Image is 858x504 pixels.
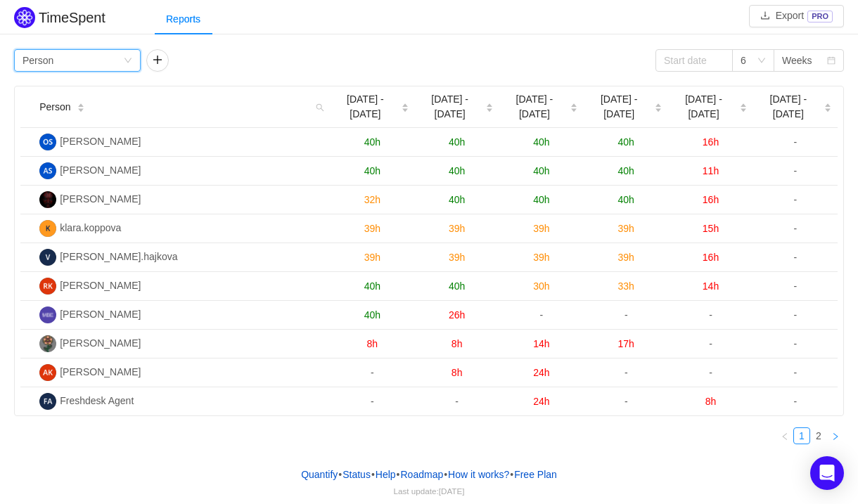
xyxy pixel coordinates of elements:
img: MB [39,306,56,323]
span: - [793,194,797,205]
h2: TimeSpent [39,10,105,25]
span: 33h [618,280,634,292]
span: 40h [533,165,549,176]
span: 40h [364,165,380,176]
span: - [625,396,628,407]
span: Person [39,100,70,115]
a: Roadmap [400,464,444,485]
span: [DATE] - [DATE] [674,92,733,122]
img: OM [39,191,56,208]
i: icon: caret-up [570,101,578,105]
span: 24h [533,396,549,407]
span: 40h [533,194,549,205]
span: - [793,136,797,148]
img: AS [39,162,56,179]
span: - [371,396,374,407]
div: Reports [155,4,212,35]
span: 39h [533,223,549,234]
span: 39h [449,223,465,234]
li: Previous Page [776,427,793,444]
a: 2 [811,428,826,444]
span: - [709,338,712,349]
a: Help [375,464,397,485]
span: 16h [703,252,719,263]
i: icon: caret-up [655,101,662,105]
i: icon: caret-down [485,107,493,111]
span: - [793,165,797,176]
span: 39h [364,223,380,234]
span: [PERSON_NAME] [60,309,141,320]
span: [DATE] - [DATE] [335,92,395,122]
img: K [39,220,56,237]
span: 26h [449,309,465,321]
span: 8h [452,338,463,349]
span: - [793,338,797,349]
span: - [371,367,374,378]
span: [PERSON_NAME] [60,337,141,349]
span: - [793,252,797,263]
i: icon: calendar [827,56,835,66]
span: [DATE] - [DATE] [589,92,648,122]
span: 11h [703,165,719,176]
span: 40h [449,280,465,292]
span: [DATE] - [DATE] [759,92,818,122]
span: - [793,367,797,378]
span: • [338,469,342,480]
img: AK [39,364,56,381]
span: - [793,223,797,234]
span: 40h [364,136,380,148]
span: - [793,396,797,407]
img: RS [39,335,56,352]
span: 32h [364,194,380,205]
span: [DATE] - [DATE] [505,92,564,122]
span: 40h [449,165,465,176]
span: 16h [703,194,719,205]
i: icon: down [124,56,132,66]
i: icon: caret-up [401,101,409,105]
a: 1 [794,428,809,444]
img: FA [39,393,56,410]
span: 40h [533,136,549,148]
span: 15h [703,223,719,234]
span: 8h [452,367,463,378]
li: 2 [810,427,827,444]
span: Freshdesk Agent [60,395,134,406]
button: Free Plan [513,464,558,485]
i: icon: caret-down [77,107,84,111]
div: Open Intercom Messenger [810,456,844,490]
span: [PERSON_NAME].hajkova [60,251,177,262]
span: 24h [533,367,549,378]
span: 39h [364,252,380,263]
i: icon: caret-down [824,107,832,111]
div: Sort [739,101,748,111]
span: • [397,469,400,480]
span: 40h [618,136,634,148]
i: icon: left [781,432,789,441]
span: [PERSON_NAME] [60,366,141,377]
img: V [39,249,56,266]
span: 40h [449,194,465,205]
span: [PERSON_NAME] [60,193,141,205]
button: icon: plus [146,49,169,72]
span: • [371,469,375,480]
span: - [455,396,459,407]
span: 39h [618,223,634,234]
span: [DATE] - [DATE] [421,92,480,122]
span: [DATE] [439,486,465,496]
i: icon: search [310,86,330,127]
i: icon: caret-up [77,101,84,105]
button: icon: downloadExportPRO [749,5,844,27]
span: - [625,309,628,321]
li: 1 [793,427,810,444]
span: 14h [703,280,719,292]
button: How it works? [447,464,510,485]
span: • [510,469,513,480]
div: Weeks [782,50,812,71]
span: 8h [705,396,717,407]
span: - [540,309,544,321]
span: - [709,367,712,378]
i: icon: caret-up [485,101,493,105]
span: 39h [533,252,549,263]
span: 40h [618,165,634,176]
img: RK [39,278,56,295]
